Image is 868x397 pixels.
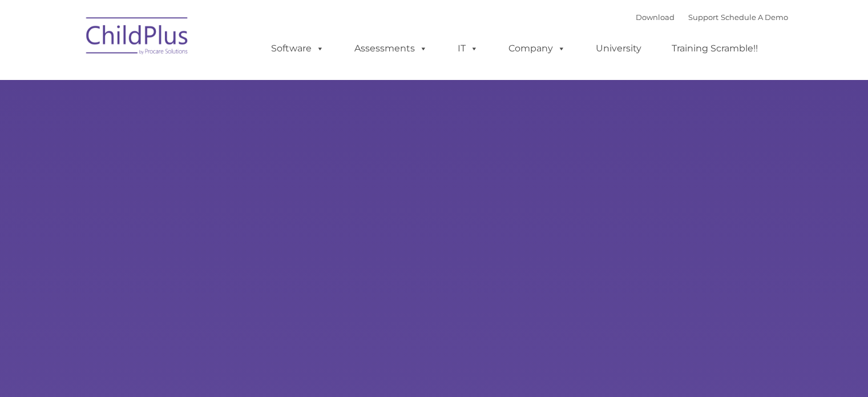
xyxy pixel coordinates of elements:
[584,37,653,60] a: University
[80,9,195,66] img: ChildPlus by Procare Solutions
[636,13,788,22] font: |
[688,13,718,22] a: Support
[497,37,577,60] a: Company
[636,13,675,22] a: Download
[343,37,439,60] a: Assessments
[660,37,769,60] a: Training Scramble!!
[260,37,336,60] a: Software
[446,37,490,60] a: IT
[721,13,788,22] a: Schedule A Demo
